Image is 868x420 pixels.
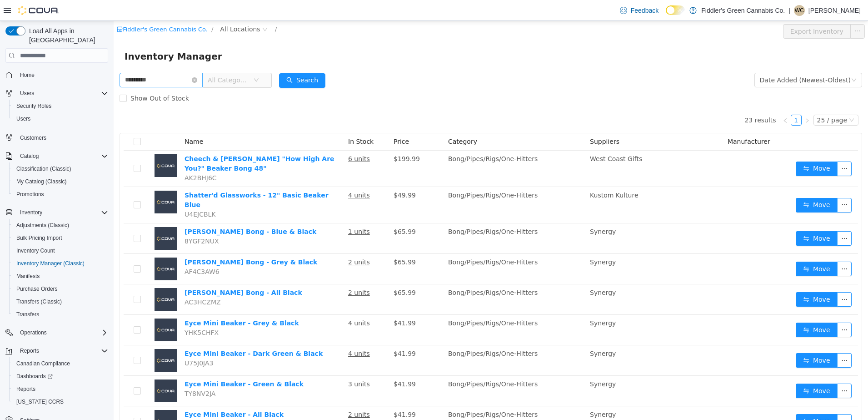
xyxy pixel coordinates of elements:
span: U75J0JA3 [71,339,100,346]
a: Users [13,113,34,124]
a: Inventory Count [13,245,59,256]
a: Eyce Mini Beaker - Grey & Black [71,299,185,306]
u: 4 units [234,299,256,306]
a: Purchase Orders [13,283,61,294]
span: $65.99 [280,207,302,214]
span: In Stock [234,117,260,124]
a: Feedback [616,1,662,20]
span: $41.99 [280,390,302,397]
button: icon: swapMove [682,393,724,408]
span: Name [71,117,90,124]
span: Promotions [13,189,108,200]
a: Customers [16,132,50,143]
span: Operations [20,329,47,336]
span: Synergy [476,299,502,306]
img: Eyce Mini Beaker - Dark Green & Black placeholder [41,328,64,351]
a: Cheech & [PERSON_NAME] "How High Are You?" Beaker Bong 48" [71,134,221,151]
u: 3 units [234,359,256,367]
a: Dashboards [9,370,112,383]
span: Promotions [16,191,44,198]
a: Transfers (Classic) [13,296,65,307]
button: Bulk Pricing Import [9,232,112,244]
td: Bong/Pipes/Rigs/One-Hitters [331,385,473,416]
span: Bulk Pricing Import [13,233,108,243]
span: Inventory Manager (Classic) [13,258,108,269]
span: Manifests [13,271,108,282]
td: Bong/Pipes/Rigs/One-Hitters [331,263,473,294]
span: / [161,5,163,12]
span: Home [16,69,108,81]
span: Inventory Count [13,245,108,256]
button: Catalog [16,151,42,162]
span: Reports [13,384,108,395]
p: | [788,5,790,16]
a: 1 [678,94,688,104]
span: Transfers [16,311,39,318]
img: Shatter'd Glassworks - 12" Basic Beaker Blue placeholder [41,170,64,192]
i: icon: down [738,56,743,63]
span: Category [334,117,364,124]
span: 8YGF2NUX [71,217,105,224]
button: icon: ellipsis [723,302,738,316]
span: Inventory Manager [11,28,114,43]
span: All Categories [94,55,135,64]
span: Users [20,90,34,97]
span: WC [795,5,804,16]
span: $41.99 [280,299,302,306]
i: icon: close-circle [78,56,84,62]
a: Transfers [13,309,43,320]
a: Eyce Mini Beaker - Green & Black [71,359,190,367]
button: Export Inventory [669,3,737,18]
span: Classification (Classic) [16,165,71,172]
span: Show Out of Stock [13,74,79,81]
span: Security Roles [16,102,51,110]
button: icon: ellipsis [723,141,738,155]
span: Manifests [16,273,40,280]
a: [PERSON_NAME] Bong - Grey & Black [71,238,204,245]
button: icon: ellipsis [723,271,738,286]
li: Next Page [688,94,699,105]
span: $41.99 [280,329,302,336]
span: TY8NV2JA [71,369,102,376]
a: Manifests [13,271,43,282]
span: U4EJCBLK [71,190,102,197]
span: My Catalog (Classic) [16,178,67,185]
a: [PERSON_NAME] Bong - Blue & Black [71,207,203,214]
span: All Locations [106,3,146,13]
a: Inventory Manager (Classic) [13,258,88,269]
span: Customers [16,132,108,143]
i: icon: right [691,97,696,102]
button: Canadian Compliance [9,357,112,370]
span: Inventory [20,209,42,216]
a: [US_STATE] CCRS [13,396,67,407]
button: icon: swapMove [682,141,724,155]
span: Canadian Compliance [13,358,108,369]
button: Transfers [9,308,112,321]
span: Synergy [476,207,502,214]
i: icon: left [669,97,674,102]
span: Catalog [16,151,108,162]
span: Synergy [476,359,502,367]
i: icon: down [140,56,145,63]
button: Transfers (Classic) [9,295,112,308]
a: icon: shopFiddler's Green Cannabis Co. [3,5,94,12]
button: Inventory Count [9,244,112,257]
span: YHK5CHFX [71,308,105,315]
span: Classification (Classic) [13,163,108,174]
a: [PERSON_NAME] Bong - All Black [71,268,189,275]
button: Users [16,88,38,99]
span: Synergy [476,238,502,245]
div: 25 / page [703,94,733,104]
button: Inventory Manager (Classic) [9,257,112,270]
button: Reports [2,344,112,357]
div: Winston Clarkson [794,5,805,16]
button: Manifests [9,270,112,283]
i: icon: shop [3,5,9,11]
u: 2 units [234,390,256,397]
span: AF4C3AW6 [71,247,106,254]
span: AK2BHJ6C [71,153,103,161]
button: icon: ellipsis [723,241,738,255]
span: Inventory Count [16,247,55,254]
span: Inventory Manager (Classic) [16,260,85,267]
span: Home [20,71,35,79]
